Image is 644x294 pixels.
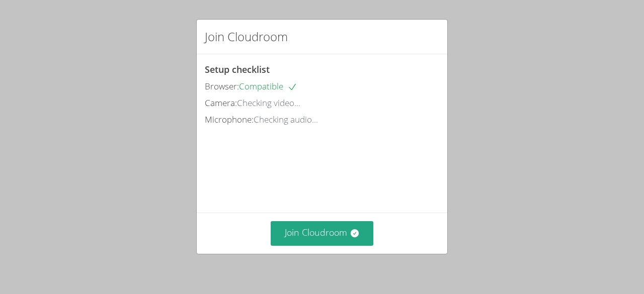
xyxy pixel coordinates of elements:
[205,80,239,92] span: Browser:
[239,80,297,92] span: Compatible
[254,114,318,125] span: Checking audio...
[205,63,270,75] span: Setup checklist
[205,28,288,46] h2: Join Cloudroom
[205,97,237,109] span: Camera:
[271,221,374,246] button: Join Cloudroom
[237,97,300,109] span: Checking video...
[205,114,254,125] span: Microphone:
